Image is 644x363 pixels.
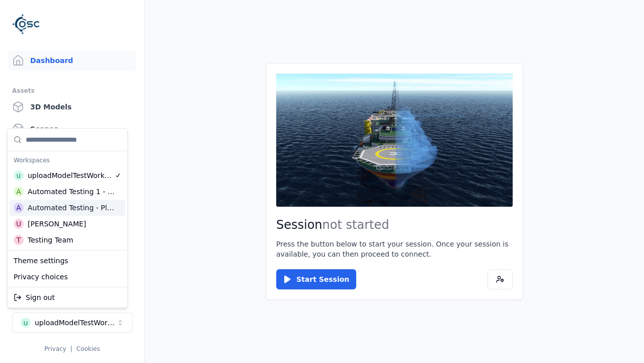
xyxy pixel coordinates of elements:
div: Theme settings [10,253,125,269]
div: Privacy choices [10,269,125,285]
div: Automated Testing - Playwright [28,203,115,213]
div: A [14,187,24,197]
div: U [14,219,24,229]
div: T [14,235,24,245]
div: u [14,170,24,180]
div: A [14,203,24,213]
div: Sign out [10,289,125,306]
div: Suggestions [8,251,127,287]
div: [PERSON_NAME] [28,219,86,229]
div: Workspaces [10,153,125,167]
div: Automated Testing 1 - Playwright [28,187,115,197]
div: Testing Team [28,235,73,245]
div: uploadModelTestWorkspace [28,170,114,180]
div: Suggestions [8,287,127,308]
div: Suggestions [8,129,127,250]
